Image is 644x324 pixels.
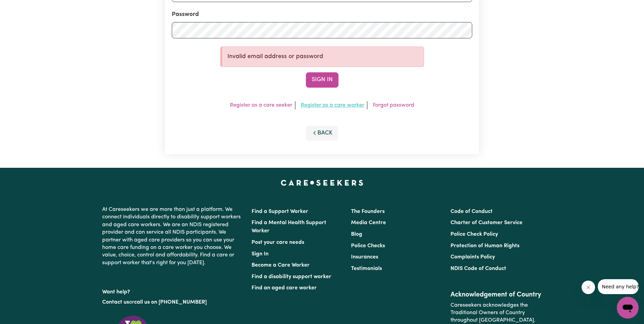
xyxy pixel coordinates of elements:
[102,203,243,269] p: At Careseekers we are more than just a platform. We connect individuals directly to disability su...
[617,297,639,319] iframe: Button to launch messaging window
[4,5,41,10] span: Need any help?
[172,10,199,19] label: Password
[252,240,304,245] a: Post your care needs
[306,126,338,141] button: Back
[582,281,595,294] iframe: Close message
[450,266,506,271] a: NDIS Code of Conduct
[450,243,519,249] a: Protection of Human Rights
[306,72,338,87] button: Sign In
[450,232,498,237] a: Police Check Policy
[351,232,362,237] a: Blog
[102,286,243,296] p: Want help?
[351,209,385,214] a: The Founders
[598,279,639,294] iframe: Message from company
[252,285,317,291] a: Find an aged care worker
[252,251,269,257] a: Sign In
[102,296,243,309] p: or
[134,300,207,305] a: call us on [PHONE_NUMBER]
[252,220,326,234] a: Find a Mental Health Support Worker
[351,266,382,271] a: Testimonials
[281,180,363,185] a: Careseekers home page
[373,103,414,108] a: Forgot password
[252,263,310,268] a: Become a Care Worker
[230,103,292,108] a: Register as a care seeker
[351,220,386,226] a: Media Centre
[227,52,418,61] p: Invalid email address or password
[450,209,493,214] a: Code of Conduct
[252,274,331,280] a: Find a disability support worker
[351,254,378,260] a: Insurances
[450,220,522,226] a: Charter of Customer Service
[301,103,364,108] a: Register as a care worker
[450,254,495,260] a: Complaints Policy
[351,243,385,249] a: Police Checks
[252,209,308,214] a: Find a Support Worker
[102,300,129,305] a: Contact us
[450,291,542,299] h2: Acknowledgement of Country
